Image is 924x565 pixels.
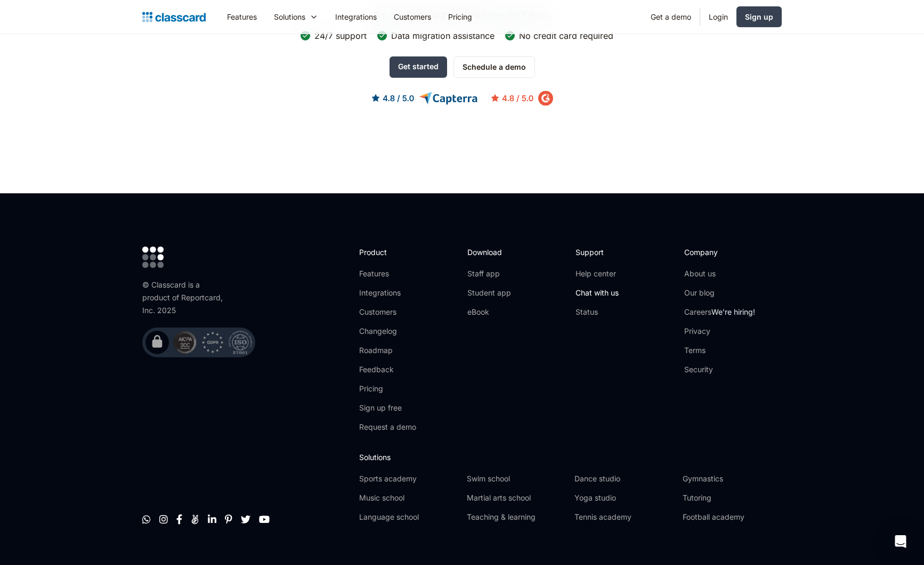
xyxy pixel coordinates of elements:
[265,5,327,29] div: Solutions
[467,307,511,317] a: eBook
[736,6,782,27] a: Sign up
[390,56,447,78] a: Get started
[359,452,782,463] h2: Solutions
[359,512,458,522] a: Language school
[159,514,168,525] a: 
[467,268,511,279] a: Staff app
[684,345,755,356] a: Terms
[359,364,416,375] a: Feedback
[683,512,782,522] a: Football academy
[683,493,782,503] a: Tutoring
[711,307,755,316] span: We're hiring!
[259,514,270,525] a: 
[359,326,416,337] a: Changelog
[176,514,182,525] a: 
[467,493,566,503] a: Martial arts school
[359,247,416,258] h2: Product
[385,5,440,29] a: Customers
[359,345,416,356] a: Roadmap
[684,326,755,337] a: Privacy
[314,30,367,42] div: 24/7 support
[576,307,619,317] a: Status
[359,307,416,317] a: Customers
[359,493,458,503] a: Music school
[467,247,511,258] h2: Download
[745,11,773,22] div: Sign up
[327,5,385,29] a: Integrations
[274,11,305,22] div: Solutions
[359,422,416,432] a: Request a demo
[519,30,613,42] div: No credit card required
[576,268,619,279] a: Help center
[574,473,674,484] a: Dance studio
[359,403,416,413] a: Sign up free
[142,10,206,24] a: home
[684,268,755,279] a: About us
[142,514,151,525] a: 
[359,473,458,484] a: Sports academy
[359,268,416,279] a: Features
[467,288,511,298] a: Student app
[888,529,913,554] div: Open Intercom Messenger
[453,56,535,78] a: Schedule a demo
[440,5,481,29] a: Pricing
[576,288,619,298] a: Chat with us
[467,512,566,522] a: Teaching & learning
[218,5,265,29] a: Features
[191,514,199,525] a: 
[642,5,700,29] a: Get a demo
[225,514,232,525] a: 
[683,473,782,484] a: Gymnastics
[576,247,619,258] h2: Support
[391,30,495,42] div: Data migration assistance
[574,512,674,522] a: Tennis academy
[359,288,416,298] a: Integrations
[684,288,755,298] a: Our blog
[684,364,755,375] a: Security
[684,307,755,317] a: CareersWe're hiring!
[359,383,416,394] a: Pricing
[241,514,250,525] a: 
[700,5,736,29] a: Login
[467,473,566,484] a: Swim school
[684,247,755,258] h2: Company
[142,279,228,317] div: © Classcard is a product of Reportcard, Inc. 2025
[574,493,674,503] a: Yoga studio
[208,514,216,525] a: 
